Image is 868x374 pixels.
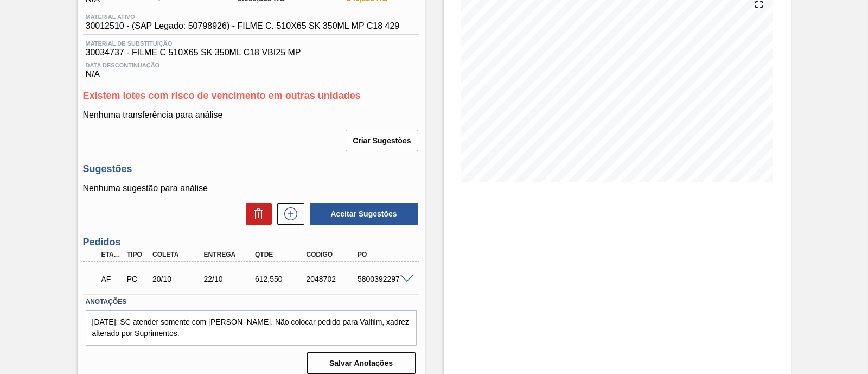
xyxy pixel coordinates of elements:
[307,352,416,374] button: Salvar Anotações
[83,183,419,193] p: Nenhuma sugestão para análise
[150,251,206,258] div: Coleta
[86,40,417,47] span: Material de Substituição
[355,251,411,258] div: PO
[86,62,417,68] span: Data Descontinuação
[83,110,419,120] p: Nenhuma transferência para análise
[346,130,418,151] button: Criar Sugestões
[83,58,419,79] div: N/A
[304,202,419,226] div: Aceitar Sugestões
[86,294,417,310] label: Anotações
[124,251,150,258] div: Tipo
[347,129,419,153] div: Criar Sugestões
[150,275,206,283] div: 20/10/2025
[86,21,400,31] span: 30012510 - (SAP Legado: 50798926) - FILME C. 510X65 SK 350ML MP C18 429
[355,275,411,283] div: 5800392297
[86,14,400,20] span: Material ativo
[304,275,360,283] div: 2048702
[310,203,418,225] button: Aceitar Sugestões
[252,275,309,283] div: 612,550
[83,163,419,175] h3: Sugestões
[240,203,272,225] div: Excluir Sugestões
[99,251,125,258] div: Etapa
[124,275,150,283] div: Pedido de Compra
[86,310,417,346] textarea: [DATE]: SC atender somente com [PERSON_NAME]. Não colocar pedido para Valfilm, xadrez alterado po...
[83,237,419,248] h3: Pedidos
[201,251,258,258] div: Entrega
[86,48,417,58] span: 30034737 - FILME C 510X65 SK 350ML C18 VBI25 MP
[252,251,309,258] div: Qtde
[101,275,122,283] p: AF
[201,275,258,283] div: 22/10/2025
[83,90,361,101] span: Existem lotes com risco de vencimento em outras unidades
[272,203,304,225] div: Nova sugestão
[99,267,125,291] div: Aguardando Faturamento
[304,251,360,258] div: Código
